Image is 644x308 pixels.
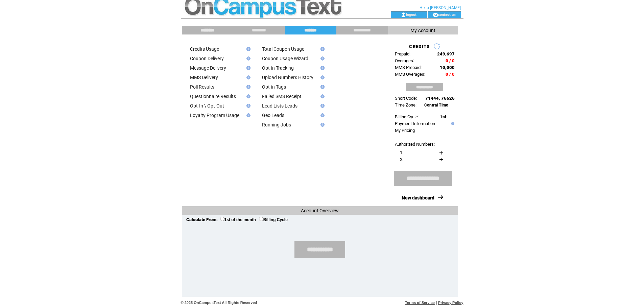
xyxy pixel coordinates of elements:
[244,94,251,98] img: help.gif
[395,65,422,70] span: MMS Prepaid:
[259,217,288,222] label: Billing Cycle
[220,217,256,222] label: 1st of the month
[318,113,325,117] img: help.gif
[440,114,446,119] span: 1st
[446,72,455,77] span: 0 / 0
[259,217,263,221] input: Billing Cycle
[190,65,226,71] a: Message Delivery
[262,122,291,127] a: Running Jobs
[406,12,416,17] a: logout
[262,75,313,80] a: Upload Numbers History
[450,122,454,125] img: help.gif
[425,96,455,101] span: 71444, 76626
[395,142,435,147] span: Authorized Numbers:
[438,301,463,305] a: Privacy Policy
[190,56,224,61] a: Coupon Delivery
[318,123,325,127] img: help.gif
[405,301,435,305] a: Terms of Service
[409,44,430,49] span: CREDITS
[190,84,214,90] a: Poll Results
[318,47,325,51] img: help.gif
[262,65,294,71] a: Opt-in Tracking
[433,12,438,18] img: contact_us_icon.gif
[190,113,239,118] a: Loyalty Program Usage
[262,56,308,61] a: Coupon Usage Wizard
[318,85,325,89] img: help.gif
[395,102,416,108] span: Time Zone:
[424,103,448,108] span: Central Time
[244,113,251,117] img: help.gif
[190,94,236,99] a: Questionnaire Results
[244,104,251,108] img: help.gif
[400,150,403,155] span: 1.
[318,75,325,79] img: help.gif
[186,217,218,222] span: Calculate From:
[395,72,425,77] span: MMS Overages:
[420,5,461,10] span: Hello [PERSON_NAME]
[395,51,410,56] span: Prepaid:
[318,94,325,98] img: help.gif
[190,46,219,52] a: Credits Usage
[446,58,455,63] span: 0 / 0
[190,75,218,80] a: MMS Delivery
[400,157,403,162] span: 2.
[244,56,251,61] img: help.gif
[262,113,284,118] a: Geo Leads
[436,301,437,305] span: |
[395,96,417,101] span: Short Code:
[262,94,302,99] a: Failed SMS Receipt
[402,195,434,200] a: New dashboard
[395,128,415,133] a: My Pricing
[410,28,435,33] span: My Account
[437,51,455,56] span: 249,697
[190,103,224,109] a: Opt-In \ Opt-Out
[262,103,297,109] a: Lead Lists Leads
[244,85,251,89] img: help.gif
[438,12,456,17] a: contact us
[244,66,251,70] img: help.gif
[262,84,286,90] a: Opt-in Tags
[318,56,325,61] img: help.gif
[244,47,251,51] img: help.gif
[318,66,325,70] img: help.gif
[301,208,339,213] span: Account Overview
[440,65,455,70] span: 10,000
[220,217,224,221] input: 1st of the month
[395,121,435,126] a: Payment Information
[401,12,406,18] img: account_icon.gif
[244,75,251,79] img: help.gif
[181,301,257,305] span: © 2025 OnCampusText All Rights Reserved
[318,104,325,108] img: help.gif
[262,46,304,52] a: Total Coupon Usage
[395,58,414,63] span: Overages:
[395,114,419,119] span: Billing Cycle:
